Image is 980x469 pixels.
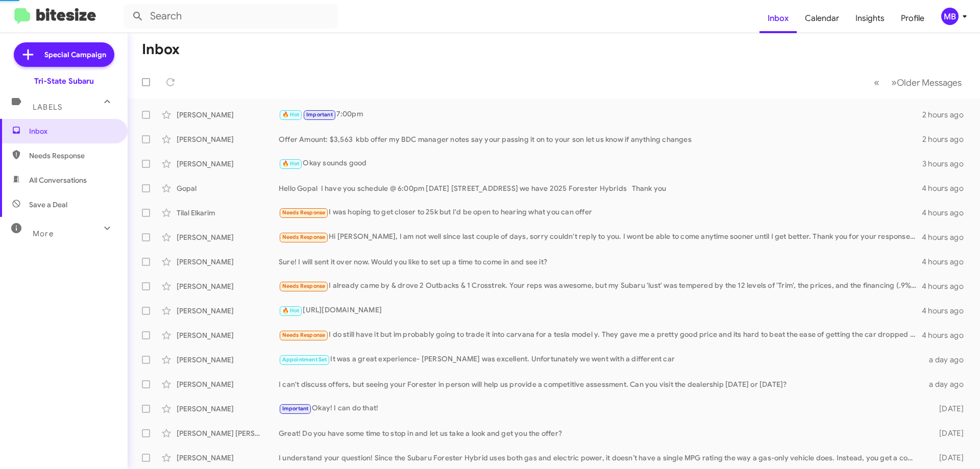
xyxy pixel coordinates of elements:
[177,183,279,193] div: Gopal
[282,356,327,363] span: Appointment Set
[282,307,300,314] span: 🔥 Hot
[14,42,114,67] a: Special Campaign
[922,330,972,340] div: 4 hours ago
[922,110,972,120] div: 2 hours ago
[279,207,922,218] div: I was hoping to get closer to 25k but I'd be open to hearing what you can offer
[177,134,279,144] div: [PERSON_NAME]
[922,208,972,218] div: 4 hours ago
[279,158,922,169] div: Okay sounds good
[868,72,968,93] nav: Page navigation example
[922,281,972,291] div: 4 hours ago
[282,111,300,118] span: 🔥 Hot
[885,72,968,93] button: Next
[177,208,279,218] div: Tilal Elkarim
[282,283,326,289] span: Needs Response
[279,354,923,365] div: It was a great experience- [PERSON_NAME] was excellent. Unfortunately we went with a different car
[923,428,972,438] div: [DATE]
[29,200,67,210] span: Save a Deal
[177,159,279,169] div: [PERSON_NAME]
[177,232,279,242] div: [PERSON_NAME]
[279,305,922,316] div: [URL][DOMAIN_NAME]
[922,183,972,193] div: 4 hours ago
[177,281,279,291] div: [PERSON_NAME]
[922,159,972,169] div: 3 hours ago
[29,151,116,161] span: Needs Response
[279,134,922,144] div: Offer Amount: $3,563 kbb offer my BDC manager notes say your passing it on to your son let us kno...
[933,8,969,25] button: MB
[279,280,922,292] div: I already came by & drove 2 Outbacks & 1 Crosstrek. Your reps was awesome, but my Subaru 'lust' w...
[279,403,923,414] div: Okay! I can do that!
[142,41,180,58] h1: Inbox
[279,257,922,267] div: Sure! I will sent it over now. Would you like to set up a time to come in and see it?
[922,134,972,144] div: 2 hours ago
[893,4,933,33] a: Profile
[177,110,279,120] div: [PERSON_NAME]
[282,209,326,216] span: Needs Response
[923,404,972,414] div: [DATE]
[891,76,897,89] span: »
[279,109,922,120] div: 7:00pm
[922,232,972,242] div: 4 hours ago
[177,379,279,389] div: [PERSON_NAME]
[922,306,972,316] div: 4 hours ago
[282,234,326,240] span: Needs Response
[922,257,972,267] div: 4 hours ago
[941,8,959,25] div: MB
[33,103,62,112] span: Labels
[34,76,94,86] div: Tri-State Subaru
[29,126,116,136] span: Inbox
[282,160,300,167] span: 🔥 Hot
[177,355,279,365] div: [PERSON_NAME]
[282,405,309,412] span: Important
[874,76,879,89] span: «
[177,257,279,267] div: [PERSON_NAME]
[306,111,333,118] span: Important
[44,50,106,60] span: Special Campaign
[282,332,326,338] span: Needs Response
[33,229,54,238] span: More
[279,428,923,438] div: Great! Do you have some time to stop in and let us take a look and get you the offer?
[279,379,923,389] div: I can't discuss offers, but seeing your Forester in person will help us provide a competitive ass...
[177,330,279,340] div: [PERSON_NAME]
[124,4,338,29] input: Search
[177,453,279,463] div: [PERSON_NAME]
[279,231,922,243] div: Hi [PERSON_NAME], I am not well since last couple of days, sorry couldn't reply to you. I wont be...
[923,453,972,463] div: [DATE]
[177,428,279,438] div: [PERSON_NAME] [PERSON_NAME]
[797,4,847,33] a: Calendar
[279,183,922,193] div: Hello Gopal I have you schedule @ 6:00pm [DATE] [STREET_ADDRESS] we have 2025 Forester Hybrids Th...
[868,72,886,93] button: Previous
[897,77,962,88] span: Older Messages
[923,355,972,365] div: a day ago
[847,4,893,33] a: Insights
[279,453,923,463] div: I understand your question! Since the Subaru Forester Hybrid uses both gas and electric power, it...
[759,4,797,33] a: Inbox
[177,306,279,316] div: [PERSON_NAME]
[923,379,972,389] div: a day ago
[29,175,87,185] span: All Conversations
[177,404,279,414] div: [PERSON_NAME]
[279,329,922,341] div: I do still have it but im probably going to trade it into carvana for a tesla model y. They gave ...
